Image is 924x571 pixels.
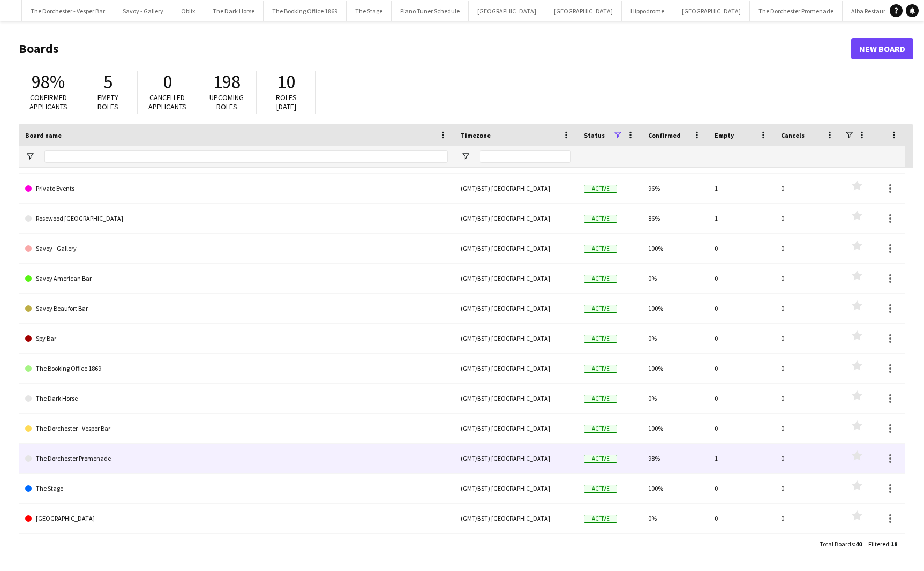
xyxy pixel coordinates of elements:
div: 100% [642,234,708,263]
span: Active [584,245,617,253]
span: 10 [277,70,295,94]
span: Active [584,335,617,343]
span: Board name [25,131,62,139]
div: 0% [642,264,708,293]
span: Upcoming roles [209,93,244,111]
span: Status [584,131,605,139]
button: The Booking Office 1869 [264,1,347,21]
span: Active [584,215,617,223]
button: [GEOGRAPHIC_DATA] [469,1,545,21]
input: Board name Filter Input [44,150,448,163]
button: The Stage [347,1,392,21]
div: (GMT/BST) [GEOGRAPHIC_DATA] [454,444,577,473]
div: (GMT/BST) [GEOGRAPHIC_DATA] [454,384,577,413]
div: 0 [708,294,775,323]
div: 1 [708,174,775,203]
button: Oblix [172,1,204,21]
div: (GMT/BST) [GEOGRAPHIC_DATA] [454,204,577,233]
span: 5 [103,70,112,94]
a: Savoy American Bar [25,264,448,294]
span: Active [584,275,617,283]
div: 0 [708,324,775,353]
div: 0 [708,414,775,443]
span: Active [584,395,617,403]
a: The Dark Horse [25,384,448,414]
div: 0 [775,504,841,533]
div: 0 [775,444,841,473]
div: 0 [775,474,841,503]
button: Savoy - Gallery [114,1,172,21]
div: 98% [642,444,708,473]
span: Empty [715,131,734,139]
span: Active [584,185,617,193]
div: (GMT/BST) [GEOGRAPHIC_DATA] [454,264,577,293]
div: 0% [642,504,708,533]
div: (GMT/BST) [GEOGRAPHIC_DATA] [454,414,577,443]
a: Private Events [25,174,448,204]
span: 0 [163,70,172,94]
span: Total Boards [820,540,854,548]
div: 0 [775,264,841,293]
div: 0 [775,204,841,233]
span: Cancels [781,131,805,139]
a: The Dorchester - Vesper Bar [25,414,448,444]
button: Hippodrome [622,1,673,21]
div: 0 [775,294,841,323]
div: 0 [708,504,775,533]
div: (GMT/BST) [GEOGRAPHIC_DATA] [454,294,577,323]
div: 0 [775,234,841,263]
a: Savoy - Gallery [25,234,448,264]
div: (GMT/BST) [GEOGRAPHIC_DATA] [454,324,577,353]
span: Active [584,515,617,523]
button: Open Filter Menu [25,152,35,161]
span: Confirmed [648,131,681,139]
span: Empty roles [97,93,118,111]
span: Active [584,305,617,313]
span: 40 [855,540,862,548]
input: Timezone Filter Input [480,150,571,163]
div: 0 [775,324,841,353]
a: The Dorchester Promenade [25,444,448,474]
button: The Dorchester Promenade [750,1,843,21]
div: 0 [775,384,841,413]
span: Active [584,425,617,433]
button: Alba Restaurant [843,1,904,21]
div: (GMT/BST) [GEOGRAPHIC_DATA] [454,504,577,533]
a: [GEOGRAPHIC_DATA] [25,504,448,534]
span: Timezone [461,131,491,139]
button: The Dorchester - Vesper Bar [22,1,114,21]
span: Filtered [868,540,889,548]
div: : [820,534,862,554]
div: 100% [642,294,708,323]
div: (GMT/BST) [GEOGRAPHIC_DATA] [454,474,577,503]
span: 98% [32,70,65,94]
button: [GEOGRAPHIC_DATA] [673,1,750,21]
a: The Stage [25,474,448,504]
div: : [868,534,897,554]
div: 0 [708,384,775,413]
span: Active [584,365,617,373]
button: Piano Tuner Schedule [392,1,469,21]
button: [GEOGRAPHIC_DATA] [545,1,622,21]
div: 0 [775,414,841,443]
div: (GMT/BST) [GEOGRAPHIC_DATA] [454,354,577,383]
span: Confirmed applicants [29,93,67,111]
span: Cancelled applicants [148,93,186,111]
a: Spy Bar [25,324,448,354]
div: 100% [642,354,708,383]
div: 0 [708,474,775,503]
div: 86% [642,204,708,233]
a: The Booking Office 1869 [25,354,448,384]
div: 0 [708,264,775,293]
div: 1 [708,204,775,233]
div: 0 [775,354,841,383]
div: 0 [775,174,841,203]
div: 0 [708,354,775,383]
button: Open Filter Menu [461,152,470,161]
div: 0% [642,324,708,353]
button: The Dark Horse [204,1,264,21]
a: Rosewood [GEOGRAPHIC_DATA] [25,204,448,234]
span: Active [584,455,617,463]
div: 96% [642,174,708,203]
a: New Board [851,38,913,59]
